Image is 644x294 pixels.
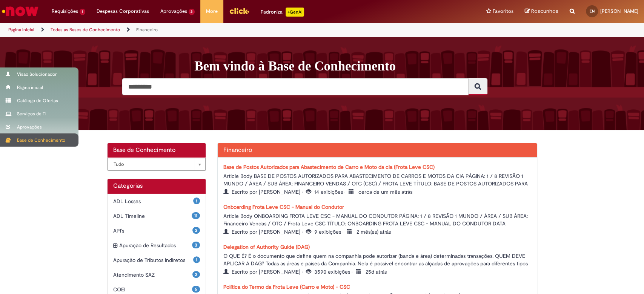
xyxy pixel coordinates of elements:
[261,8,304,17] div: Padroniza
[6,23,424,37] ul: Trilhas de página
[113,286,192,293] span: COEI
[223,171,531,187] div: Article Body BASE DE POSTOS AUTORIZADOS PARA ABASTECIMENTO DE CARROS E MOTOS DA CIA PÁGINA:
[192,286,200,292] span: 6
[468,78,487,95] button: Pesquisar
[113,183,200,190] h1: Categorias
[343,228,345,235] span: •
[223,283,350,290] a: Política do Termo da Frota Leve (Carro e Moto) - CSC
[193,256,200,263] span: 1
[223,228,391,235] span: Escrito por [PERSON_NAME] 9 exibições
[223,164,435,170] a: Base de Postos Autorizados para Abastecimento de Carro e Moto da cia (Frota Leve CSC)
[108,253,206,268] div: 1 Apuração de Tributos Indiretos
[194,58,543,74] h1: Bem vindo à Base de Conhecimento
[1,4,40,19] img: ServiceNow
[8,27,34,33] a: Página inicial
[590,9,595,14] span: EN
[357,228,391,235] time: 2 mês(es) atrás
[223,204,344,210] a: Onboarding Frota Leve CSC - Manual do Condutor
[302,188,304,195] span: •
[113,227,193,234] span: API's
[366,268,387,275] time: 25d atrás
[160,8,187,15] span: Aprovações
[108,238,206,253] div: expandir categoria Apuração de Resultados 3 Apuração de Resultados
[531,8,558,15] span: Rascunhos
[51,27,120,33] a: Todas as Bases de Conhecimento
[192,242,200,248] span: 3
[97,8,149,15] span: Despesas Corporativas
[108,267,206,282] div: 2 Atendimento SAZ
[113,198,194,205] span: ADL Losses
[193,198,200,204] span: 1
[189,9,195,15] span: 2
[122,78,469,95] input: Pesquisar
[108,194,206,209] div: 1 ADL Losses
[286,8,304,17] p: +GenAi
[108,158,206,171] a: Tudo
[192,212,200,219] span: 11
[223,268,387,275] span: Escrito por [PERSON_NAME] 3590 exibições
[136,27,158,33] a: Financeiro
[525,8,558,15] a: Rascunhos
[223,147,531,154] h2: Financeiro
[302,268,304,275] span: •
[113,256,194,264] span: Apuração de Tributos Indiretos
[223,243,310,250] a: Delegation of Authority Guide (DAG)
[113,242,117,250] i: expandir categoria Apuração de Resultados
[114,158,191,170] span: Tudo
[113,271,193,279] span: Atendimento SAZ
[600,8,638,14] span: [PERSON_NAME]
[108,158,206,171] div: Bases de Conhecimento
[344,188,347,195] span: •
[358,188,412,195] time: cerca de um mês atrás
[108,223,206,238] div: 2 API's
[113,147,200,154] h2: Base de Conhecimento
[206,8,218,15] span: More
[113,212,192,220] span: ADL Timeline
[108,208,206,224] div: 11 ADL Timeline
[229,5,249,17] img: click_logo_yellow_360x200.png
[223,211,531,227] div: Article Body ONBOARDING FROTA LEVE CSC - MANUAL DO CONDUTOR PÁGINA: 1 / 8 REVISÃO
[80,9,85,15] span: 1
[119,242,192,249] span: Apuração de Resultados
[192,271,200,278] span: 2
[52,8,78,15] span: Requisições
[192,227,200,234] span: 2
[493,8,513,15] span: Favoritos
[223,188,412,195] span: Escrito por [PERSON_NAME] 14 exibições
[302,228,304,235] span: •
[352,268,354,275] span: •
[223,251,531,266] div: O QUE É? É o documento que define quem na companhia pode autorizar (banda e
